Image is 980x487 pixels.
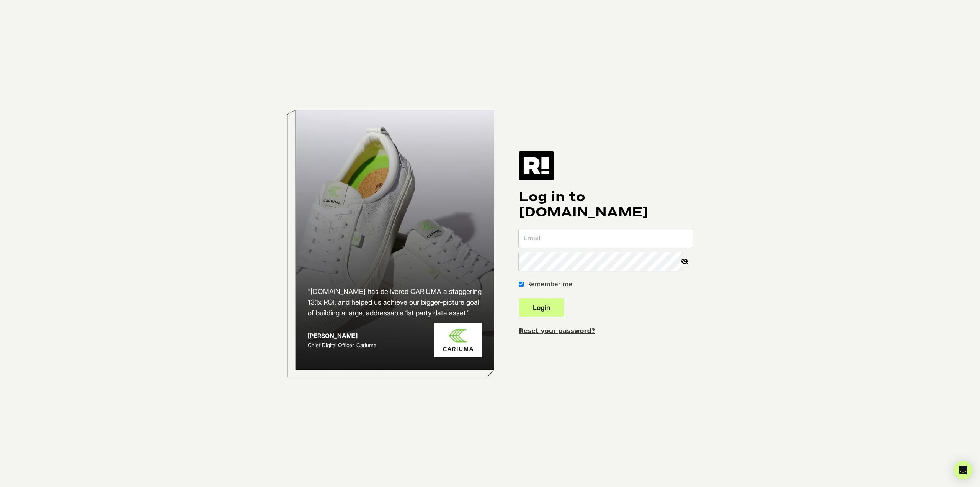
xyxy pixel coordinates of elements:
h2: “[DOMAIN_NAME] has delivered CARIUMA a staggering 13.1x ROI, and helped us achieve our bigger-pic... [308,286,482,318]
a: Reset your password? [519,327,595,335]
input: Email [519,229,693,248]
button: Login [519,298,564,317]
label: Remember me [527,280,572,289]
h1: Log in to [DOMAIN_NAME] [519,189,693,220]
img: Cariuma [434,323,482,358]
strong: [PERSON_NAME] [308,332,358,339]
img: Retention.com [519,151,554,180]
div: Open Intercom Messenger [954,461,972,479]
span: Chief Digital Officer, Cariuma [308,342,376,348]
